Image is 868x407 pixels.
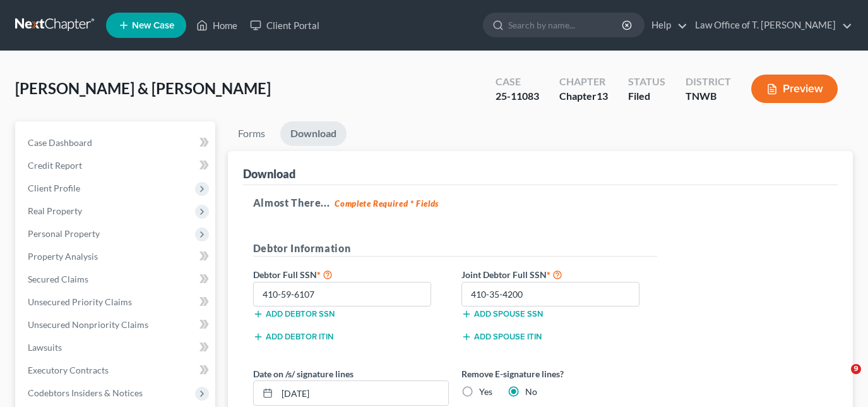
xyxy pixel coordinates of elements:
[28,319,148,330] span: Unsecured Nonpriority Claims
[335,198,439,209] strong: Complete Required * Fields
[18,359,215,382] a: Executory Contracts
[28,274,88,284] span: Secured Claims
[461,367,657,380] label: Remove E-signature lines?
[559,89,608,104] div: Chapter
[253,241,657,257] h5: Debtor Information
[18,291,215,313] a: Unsecured Priority Claims
[132,21,174,30] span: New Case
[190,14,244,37] a: Home
[559,75,608,89] div: Chapter
[18,131,215,154] a: Case Dashboard
[597,90,608,102] span: 13
[28,183,80,193] span: Client Profile
[28,251,98,262] span: Property Analysis
[628,89,665,104] div: Filed
[455,267,663,282] label: Joint Debtor Full SSN
[525,386,537,398] label: No
[461,332,542,342] button: Add spouse ITIN
[18,268,215,291] a: Secured Claims
[247,267,455,282] label: Debtor Full SSN
[244,14,326,37] a: Client Portal
[28,160,82,171] span: Credit Report
[28,387,143,398] span: Codebtors Insiders & Notices
[508,13,624,37] input: Search by name...
[479,386,492,398] label: Yes
[253,282,432,307] input: XXX-XX-XXXX
[461,282,640,307] input: XXX-XX-XXXX
[686,75,731,89] div: District
[686,89,731,104] div: TNWB
[28,137,92,148] span: Case Dashboard
[645,14,687,37] a: Help
[18,336,215,359] a: Lawsuits
[280,121,347,146] a: Download
[28,205,82,216] span: Real Property
[689,14,852,37] a: Law Office of T. [PERSON_NAME]
[243,166,295,181] div: Download
[28,296,132,307] span: Unsecured Priority Claims
[28,228,100,239] span: Personal Property
[277,381,448,405] input: MM/DD/YYYY
[628,75,665,89] div: Status
[28,365,109,375] span: Executory Contracts
[253,367,354,380] label: Date on /s/ signature lines
[253,332,333,342] button: Add debtor ITIN
[228,121,275,146] a: Forms
[825,364,855,394] iframe: Intercom live chat
[15,79,271,97] span: [PERSON_NAME] & [PERSON_NAME]
[496,75,539,89] div: Case
[253,195,828,210] h5: Almost There...
[461,309,543,319] button: Add spouse SSN
[18,245,215,268] a: Property Analysis
[851,364,861,374] span: 9
[18,313,215,336] a: Unsecured Nonpriority Claims
[496,89,539,104] div: 25-11083
[751,75,838,103] button: Preview
[253,309,335,319] button: Add debtor SSN
[18,154,215,177] a: Credit Report
[28,342,62,353] span: Lawsuits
